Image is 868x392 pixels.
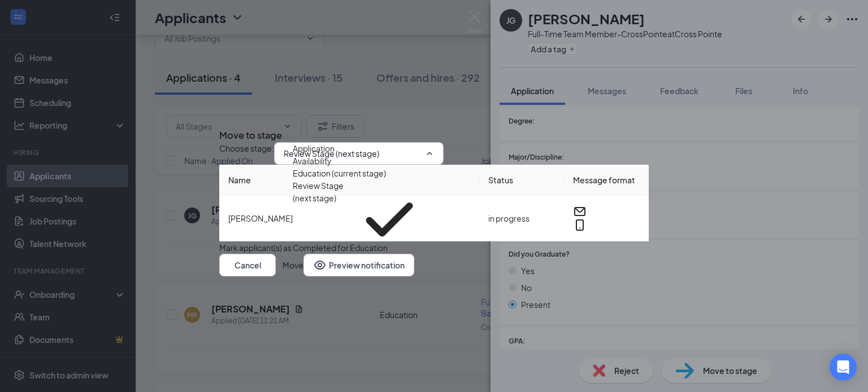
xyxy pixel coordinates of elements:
[313,258,327,272] svg: Eye
[293,167,386,179] div: Education (current stage)
[293,179,349,260] div: Review Stage (next stage)
[349,179,430,260] svg: Checkmark
[219,241,388,254] span: Mark applicant(s) as Completed for Education
[228,213,293,223] span: [PERSON_NAME]
[830,354,857,381] div: Open Intercom Messenger
[293,142,335,155] div: Application
[479,196,564,241] td: in progress
[219,142,274,165] span: Choose stage :
[573,205,587,218] svg: Email
[219,128,282,143] h3: Move to stage
[293,155,332,167] div: Availability
[283,254,303,276] button: Move
[564,165,649,196] th: Message format
[303,254,414,276] button: Preview notificationEye
[219,165,479,196] th: Name
[219,254,276,276] button: Cancel
[479,165,564,196] th: Status
[573,218,587,232] svg: MobileSms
